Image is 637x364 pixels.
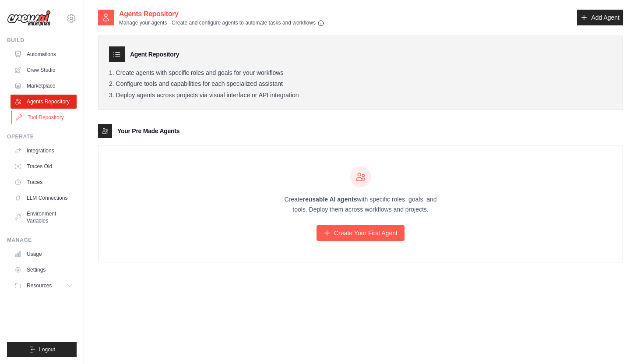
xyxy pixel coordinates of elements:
[109,69,612,77] li: Create agents with specific roles and goals for your workflows
[11,263,77,277] a: Settings
[117,127,179,135] h3: Your Pre Made Agents
[303,196,357,203] strong: reusable AI agents
[7,237,77,244] div: Manage
[109,80,612,88] li: Configure tools and capabilities for each specialized assistant
[11,95,77,109] a: Agents Repository
[11,144,77,158] a: Integrations
[317,225,405,241] a: Create Your First Agent
[11,247,77,261] a: Usage
[39,346,55,353] span: Logout
[11,175,77,189] a: Traces
[577,10,623,25] a: Add Agent
[119,19,324,27] p: Manage your agents - Create and configure agents to automate tasks and workflows
[7,10,51,27] img: Logo
[7,37,77,44] div: Build
[7,133,77,140] div: Operate
[277,194,445,215] p: Create with specific roles, goals, and tools. Deploy them across workflows and projects.
[7,342,77,357] button: Logout
[11,79,77,93] a: Marketplace
[27,282,52,289] span: Resources
[11,63,77,77] a: Crew Studio
[119,9,324,19] h2: Agents Repository
[130,50,179,59] h3: Agent Repository
[109,92,612,99] li: Deploy agents across projects via visual interface or API integration
[11,159,77,173] a: Traces Old
[11,110,77,124] a: Tool Repository
[11,47,77,61] a: Automations
[11,207,77,228] a: Environment Variables
[11,279,77,293] button: Resources
[11,191,77,205] a: LLM Connections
